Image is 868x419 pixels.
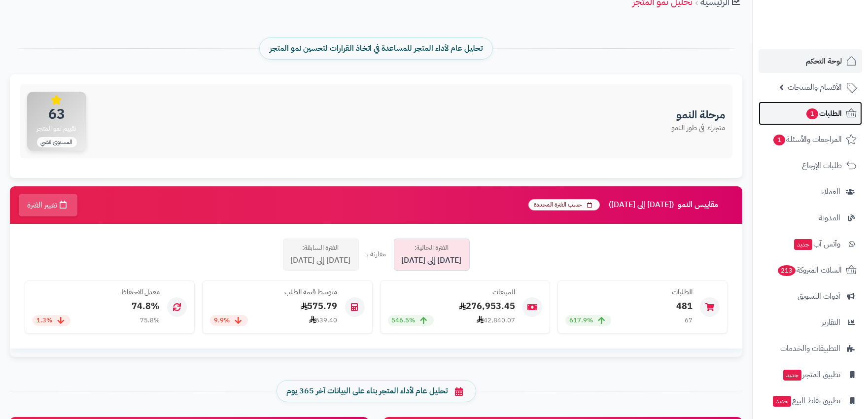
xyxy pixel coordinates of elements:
[759,337,862,360] a: التطبيقات والخدمات
[270,43,483,54] span: تحليل عام لأداء المتجر للمساعدة في اتخاذ القرارات لتحسين نمو المتجر
[819,211,840,225] span: المدونة
[759,389,862,413] a: تطبيق نقاط البيعجديد
[287,385,448,397] span: تحليل عام لأداء المتجر بناء على البيانات آخر 365 يوم
[19,194,77,216] button: تغيير الفترة
[783,370,801,381] span: جديد
[759,102,862,125] a: الطلبات1
[415,243,449,253] span: الفترة الحالية:
[685,316,693,325] div: 67
[772,133,842,146] span: المراجعات والأسئلة
[569,316,593,325] span: 617.9%
[388,288,515,296] h4: المبيعات
[788,80,842,94] span: الأقسام والمنتجات
[777,263,842,277] span: السلات المتروكة
[671,123,725,133] p: متجرك في طور النمو
[210,288,337,296] h4: متوسط قيمة الطلب
[565,300,693,313] div: 481
[801,28,859,48] img: logo-2.png
[806,54,842,68] span: لوحة التحكم
[759,311,862,334] a: التقارير
[477,315,515,325] div: 42,840.07
[759,180,862,204] a: العملاء
[759,258,862,282] a: السلات المتروكة213
[773,396,791,407] span: جديد
[759,206,862,230] a: المدونة
[806,108,818,119] span: 1
[759,154,862,177] a: طلبات الإرجاع
[402,255,462,266] span: [DATE] إلى [DATE]
[778,265,796,276] span: 213
[528,199,600,210] span: حسب الفترة المحددة
[794,239,812,250] span: جديد
[759,232,862,256] a: وآتس آبجديد
[759,49,862,73] a: لوحة التحكم
[214,316,230,325] span: 9.9%
[802,159,842,173] span: طلبات الإرجاع
[37,137,77,147] span: المستوى فضي
[772,394,840,408] span: تطبيق نقاط البيع
[392,316,416,325] span: 546.5%
[782,368,840,382] span: تطبيق المتجر
[140,316,160,325] div: 75.8%
[759,363,862,386] a: تطبيق المتجرجديد
[366,249,386,259] div: مقارنة بـ
[388,300,515,313] div: 276,953.45
[36,316,52,325] span: 1.3%
[821,185,840,199] span: العملاء
[303,243,339,253] span: الفترة السابقة:
[798,289,840,303] span: أدوات التسويق
[822,315,840,329] span: التقارير
[33,288,160,296] h4: معدل الاحتفاظ
[34,123,80,134] span: تقييم نمو المتجر
[210,300,337,313] div: 575.79
[528,199,735,210] h3: مقاييس النمو
[805,106,842,120] span: الطلبات
[793,237,840,251] span: وآتس آب
[609,201,674,209] span: ([DATE] إلى [DATE])
[33,300,160,313] div: 74.8%
[671,109,725,121] h3: مرحلة النمو
[309,315,338,325] div: 639.40
[780,342,840,355] span: التطبيقات والخدمات
[34,107,80,121] span: 63
[773,135,785,145] span: 1
[565,288,693,296] h4: الطلبات
[759,128,862,151] a: المراجعات والأسئلة1
[291,255,351,266] span: [DATE] إلى [DATE]
[759,284,862,308] a: أدوات التسويق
